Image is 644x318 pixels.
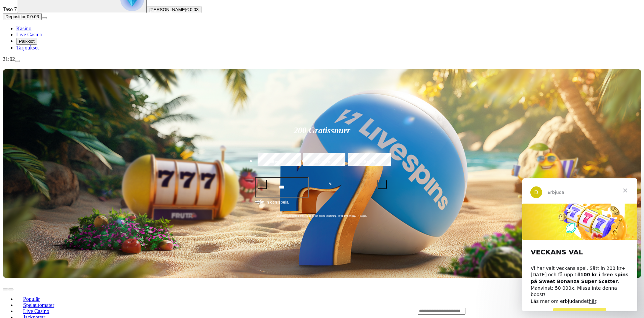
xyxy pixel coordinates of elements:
[147,6,201,13] button: [PERSON_NAME]€ 0.03
[16,38,37,45] button: Palkkiot
[260,198,262,202] font: €
[3,288,8,290] button: föregående bild
[359,159,375,164] font: 250 euro
[23,308,49,314] font: Live Casino
[16,294,47,304] a: Populär
[16,306,56,316] a: Live Casino
[16,300,61,310] a: Spelautomater
[377,180,387,189] button: plusikon
[270,159,283,164] font: 50 euro
[3,26,641,51] nav: Huvudmeny
[418,308,465,315] input: Söka
[23,296,40,302] font: Populär
[522,178,637,311] iframe: Meddelande om livechatt i intercom-systemet
[258,180,267,189] button: minusikon
[8,288,13,290] button: nästa bild
[42,17,47,19] button: menu
[16,32,42,37] a: Live Casino
[44,133,71,138] font: SPELA NU
[16,26,31,31] a: Kasino
[329,181,331,186] font: €
[186,7,199,12] span: € 0.03
[257,200,289,205] font: Sätt in och spela
[3,56,15,62] font: 21:02
[255,199,389,211] button: Sätt in och spela
[19,39,35,44] span: Palkkiot
[149,7,186,12] span: [PERSON_NAME]
[16,45,39,50] a: Tarjoukset
[23,302,54,308] font: Spelautomater
[27,14,39,19] span: € 0.03
[31,130,84,142] a: SPELA NU
[3,6,17,12] span: Taso 7
[3,13,42,20] button: Depositionplus icon€ 0.03
[5,14,27,19] font: Deposition
[15,60,20,62] button: meny
[314,159,330,164] font: 150 euro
